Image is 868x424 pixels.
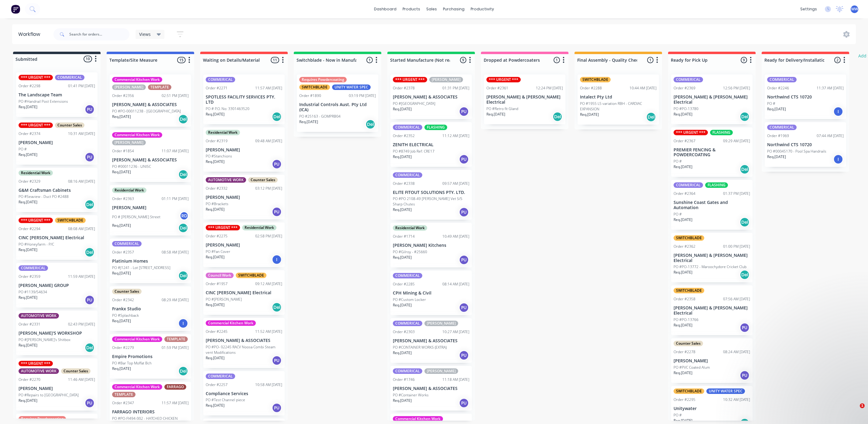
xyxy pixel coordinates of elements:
[740,112,750,122] div: Del
[674,95,750,105] p: [PERSON_NAME] & [PERSON_NAME] Electrical
[674,212,682,217] p: PO #
[162,345,189,350] div: 01:59 PM [DATE]
[206,147,282,153] p: [PERSON_NAME]
[112,114,131,119] p: Req. [DATE]
[299,77,347,82] div: Requires Powdercoating
[255,329,282,334] div: 11:52 AM [DATE]
[580,77,611,82] div: SWITCHBLADE
[723,138,750,144] div: 09:29 AM [DATE]
[393,234,415,239] div: Order #1714
[203,74,285,124] div: COMMERICALOrder #227111:57 AM [DATE]SPOTLESS FACILITY SERVICES PTY. LTDPO # P.O. No: 3301463520Re...
[723,296,750,302] div: 07:56 AM [DATE]
[19,226,40,232] div: Order #2294
[206,195,282,200] p: [PERSON_NAME]
[272,159,282,169] div: PU
[206,77,235,82] div: COMMERICAL
[393,281,415,287] div: Order #2285
[206,177,246,183] div: AUTOMOTIVE WORK
[206,130,240,135] div: Residential Work
[767,125,797,130] div: COMMERICAL
[671,127,753,177] div: *** URGENT ***FLASHINGOrder #236709:29 AM [DATE]PREMIER FENCING & POWDERCOATINGPO #Req.[DATE]Del
[767,77,797,82] div: COMMERICAL
[723,85,750,91] div: 12:56 PM [DATE]
[674,270,692,275] p: Req. [DATE]
[299,93,321,98] div: Order #1890
[255,85,282,91] div: 11:57 AM [DATE]
[16,263,98,308] div: COMMERICALOrder #235911:59 AM [DATE][PERSON_NAME] GROUPPO #1139/54634Req.[DATE]PU
[255,186,282,191] div: 03:12 PM [DATE]
[178,271,188,281] div: Del
[206,186,228,191] div: Order #2332
[429,77,463,82] div: [PERSON_NAME]
[206,329,228,334] div: Order #2245
[740,270,750,280] div: Del
[486,95,563,105] p: [PERSON_NAME] & [PERSON_NAME] Electrical
[112,84,146,90] div: [PERSON_NAME]
[674,191,695,196] div: Order #2364
[442,133,469,139] div: 11:12 AM [DATE]
[371,5,400,14] a: dashboard
[112,148,134,154] div: Order #1854
[393,255,412,260] p: Req. [DATE]
[16,215,98,260] div: *** URGENT ***SWITCHBLADEOrder #229408:08 AM [DATE]CINC [PERSON_NAME] ElectricalPO #Honeyfarm - P...
[536,85,563,91] div: 12:24 PM [DATE]
[85,200,94,209] div: Del
[299,114,341,119] p: PO #25163 - GOMPRB04
[255,281,282,287] div: 09:12 AM [DATE]
[206,355,225,361] p: Req. [DATE]
[178,366,188,376] div: Del
[442,181,469,186] div: 09:57 AM [DATE]
[85,105,94,114] div: PU
[69,28,129,40] input: Search for orders...
[112,241,142,246] div: COMMERICAL
[580,85,602,91] div: Order #2288
[767,85,789,91] div: Order #2246
[299,119,318,125] p: Req. [DATE]
[671,180,753,230] div: COMMERICALFLASHINGOrder #236401:37 PM [DATE]Sunshine Coast Gates and AutomationPO #Req.[DATE]Del
[765,74,846,119] div: COMMERICALOrder #224611:37 AM [DATE]Northwind CTS 10720PO #Req.[DATE]I
[393,368,422,374] div: COMMERICAL
[206,112,225,117] p: Req. [DATE]
[206,338,282,343] p: [PERSON_NAME] & ASSOCIATES
[112,250,134,255] div: Order #2357
[393,101,435,106] p: PO #[GEOGRAPHIC_DATA]
[19,265,48,271] div: COMMERICAL
[674,253,750,263] p: [PERSON_NAME] & [PERSON_NAME] Electrical
[674,106,698,112] p: PO #PO-13780
[674,164,692,170] p: Req. [DATE]
[393,273,422,278] div: COMMERICAL
[112,360,152,366] p: PO #Bar Top Moffat Bch
[178,223,188,233] div: Del
[203,318,285,368] div: Commercial Kitchen WorkOrder #224511:52 AM [DATE][PERSON_NAME] & ASSOCIATESPO #PO- 02245 RACV Noo...
[580,95,657,100] p: Intalect Pty Ltd
[206,290,282,295] p: CINC [PERSON_NAME] Electrical
[272,356,282,365] div: PU
[19,313,59,319] div: AUTOMOTIVE WORK
[206,138,228,144] div: Order #2319
[674,288,704,293] div: SWITCHBLADE
[390,74,472,119] div: *** URGENT ***[PERSON_NAME]Order #237801:31 PM [DATE][PERSON_NAME] & ASSOCIATESPO #[GEOGRAPHIC_DA...
[19,140,95,145] p: [PERSON_NAME]
[674,322,692,328] p: Req. [DATE]
[19,247,37,253] p: Req. [DATE]
[299,84,330,90] div: SWITCHBLADE
[393,207,412,212] p: Req. [DATE]
[393,125,422,130] div: COMMERICAL
[206,201,228,207] p: PO #Brackets
[112,366,131,371] p: Req. [DATE]
[19,343,37,348] p: Req. [DATE]
[110,74,191,127] div: Commercial Kitchen Work[PERSON_NAME]TEMPLATEOrder #235602:51 PM [DATE][PERSON_NAME] & ASSOCIATESP...
[55,75,84,80] div: COMMERICAL
[206,254,225,260] p: Req. [DATE]
[442,234,469,239] div: 10:49 AM [DATE]
[206,302,225,308] p: Req. [DATE]
[242,225,276,230] div: Residential Work
[393,106,412,112] p: Req. [DATE]
[393,243,469,248] p: [PERSON_NAME] Kitchens
[206,249,230,254] p: PO #Fan Cover
[203,175,285,219] div: AUTOMOTIVE WORKCounter SalesOrder #233203:12 PM [DATE][PERSON_NAME]PO #BracketsReq.[DATE]PU
[671,338,753,383] div: Counter SalesOrder #227808:24 AM [DATE][PERSON_NAME]PO #PVC Coated AlumReq.[DATE]PU
[390,170,472,220] div: COMMERICALOrder #233809:57 AM [DATE]ELITE FITOUT SOLUTIONS PTY. LTD.PO #PO 2108-49 [PERSON_NAME] ...
[248,177,278,183] div: Counter Sales
[112,306,189,312] p: Frankx Studio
